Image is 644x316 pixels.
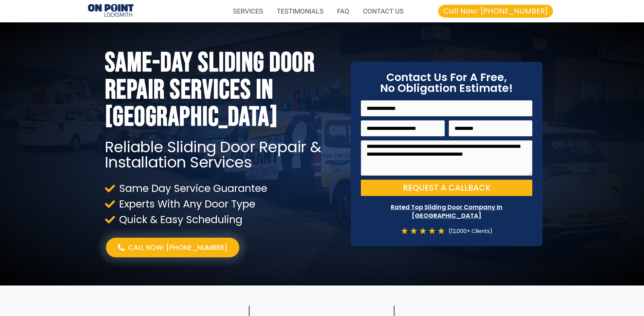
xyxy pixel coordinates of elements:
[226,3,270,19] a: SERVICES
[117,199,255,209] span: Experts With Any Door Type
[401,226,408,236] i: ★
[361,100,532,200] form: On Point Locksmith
[403,184,491,192] span: Request a Callback
[443,7,548,15] span: Call Now: [PHONE_NUMBER]
[117,215,242,224] span: Quick & Easy Scheduling
[140,3,411,19] nav: Menu
[361,72,532,94] h2: Contact Us For A Free, No Obligation Estimate!
[270,3,330,19] a: TESTIMONIALS
[438,5,553,18] a: Call Now: [PHONE_NUMBER]
[105,50,341,131] h1: Same-Day Sliding Door Repair Services In [GEOGRAPHIC_DATA]
[361,180,532,196] button: Request a Callback
[88,4,133,18] img: Sliding door repair 1
[330,3,356,19] a: FAQ
[128,243,227,252] span: Call Now: [PHONE_NUMBER]
[356,3,410,19] a: CONTACT US
[410,226,418,236] i: ★
[105,139,341,170] h2: Reliable Sliding Door Repair & Installation Services
[445,226,493,236] div: (12,000+ Clients)
[437,226,445,236] i: ★
[428,226,436,236] i: ★
[401,226,445,236] div: 5/5
[361,203,532,220] p: Rated Top Sliding Door Company In [GEOGRAPHIC_DATA]
[117,184,267,193] span: Same Day Service Guarantee
[419,226,427,236] i: ★
[106,238,239,257] a: Call Now: [PHONE_NUMBER]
